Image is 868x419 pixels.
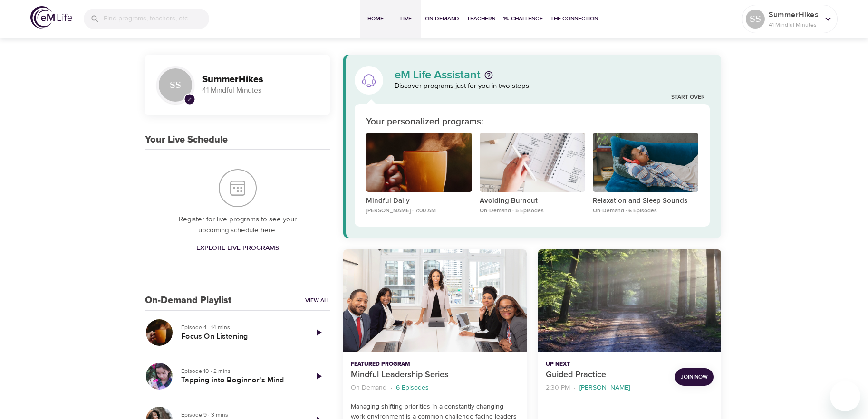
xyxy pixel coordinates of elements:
[145,318,174,347] button: Focus On Listening
[366,133,472,196] button: Mindful Daily
[593,133,698,196] button: Relaxation and Sleep Sounds
[769,9,819,20] p: SummerHikes
[104,9,209,29] input: Find programs, teachers, etc...
[681,372,708,382] span: Join Now
[574,381,576,394] li: ·
[366,207,472,215] p: [PERSON_NAME] · 7:00 AM
[395,69,481,81] p: eM Life Assistant
[546,383,570,393] p: 2:30 PM
[343,249,526,352] button: Mindful Leadership Series
[351,369,519,381] p: Mindful Leadership Series
[351,381,519,394] nav: breadcrumb
[480,196,585,207] p: Avoiding Burnout
[181,323,299,332] p: Episode 4 · 14 mins
[425,14,459,24] span: On-Demand
[145,362,174,390] button: Tapping into Beginner's Mind
[307,365,330,388] a: Play Episode
[503,14,543,24] span: 1% Challenge
[307,321,330,344] a: Play Episode
[30,6,72,29] img: logo
[366,196,472,207] p: Mindful Daily
[181,410,299,419] p: Episode 9 · 3 mins
[593,207,698,215] p: On-Demand · 6 Episodes
[395,14,417,24] span: Live
[546,381,667,394] nav: breadcrumb
[675,368,714,386] button: Join Now
[546,369,667,381] p: Guided Practice
[769,20,819,29] p: 41 Mindful Minutes
[593,196,698,207] p: Relaxation and Sleep Sounds
[366,115,483,129] p: Your personalized programs:
[351,360,519,369] p: Featured Program
[538,249,721,352] button: Guided Practice
[390,381,392,394] li: ·
[305,296,330,305] a: View All
[579,383,630,393] p: [PERSON_NAME]
[196,242,279,254] span: Explore Live Programs
[671,94,705,102] a: Start Over
[181,332,299,342] h5: Focus On Listening
[202,85,318,96] p: 41 Mindful Minutes
[145,134,228,145] h3: Your Live Schedule
[830,381,860,411] iframe: Button to launch messaging window
[546,360,667,369] p: Up Next
[395,81,710,92] p: Discover programs just for you in two steps
[364,14,387,24] span: Home
[193,239,283,257] a: Explore Live Programs
[181,375,299,385] h5: Tapping into Beginner's Mind
[550,14,598,24] span: The Connection
[145,295,231,306] h3: On-Demand Playlist
[219,169,257,207] img: Your Live Schedule
[156,66,194,104] div: SS
[746,10,765,29] div: SS
[164,214,311,236] p: Register for live programs to see your upcoming schedule here.
[396,383,429,393] p: 6 Episodes
[480,207,585,215] p: On-Demand · 5 Episodes
[351,383,386,393] p: On-Demand
[361,73,376,88] img: eM Life Assistant
[181,367,299,375] p: Episode 10 · 2 mins
[202,74,318,85] h3: SummerHikes
[480,133,585,196] button: Avoiding Burnout
[467,14,495,24] span: Teachers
